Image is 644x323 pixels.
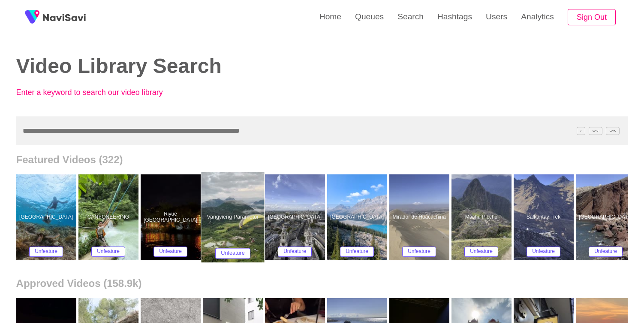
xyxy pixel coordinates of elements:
[527,247,560,257] button: Unfeature
[278,247,312,257] button: Unfeature
[21,6,43,28] img: fireSpot
[16,88,205,97] p: Enter a keyword to search our video library
[141,174,203,260] a: Riyue [GEOGRAPHIC_DATA]Riyue Shuangta Cultural ParkUnfeature
[215,248,250,259] button: Unfeature
[577,127,585,135] span: /
[389,174,451,260] a: Mirador de HuacachinaMirador de HuacachinaUnfeature
[43,13,86,21] img: fireSpot
[340,247,374,257] button: Unfeature
[16,174,78,260] a: [GEOGRAPHIC_DATA]Panagsama BeachUnfeature
[16,55,309,78] h2: Video Library Search
[91,247,125,257] button: Unfeature
[589,127,602,135] span: C^J
[203,174,265,260] a: Vangvieng ParamotorVangvieng ParamotorUnfeature
[464,247,498,257] button: Unfeature
[568,9,616,26] button: Sign Out
[265,174,327,260] a: [GEOGRAPHIC_DATA]Catedral de San Pablo de LondresUnfeature
[327,174,389,260] a: [GEOGRAPHIC_DATA]Peyto LakeUnfeature
[29,247,63,257] button: Unfeature
[402,247,436,257] button: Unfeature
[78,174,141,260] a: CANYONEERINGCANYONEERINGUnfeature
[16,154,628,166] h2: Featured Videos (322)
[153,247,187,257] button: Unfeature
[514,174,576,260] a: Salkantay TrekSalkantay TrekUnfeature
[451,174,514,260] a: Machu PicchuMachu PicchuUnfeature
[589,247,623,257] button: Unfeature
[16,277,628,289] h2: Approved Videos (158.9k)
[606,127,620,135] span: C^K
[576,174,638,260] a: [GEOGRAPHIC_DATA]Red BeachUnfeature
